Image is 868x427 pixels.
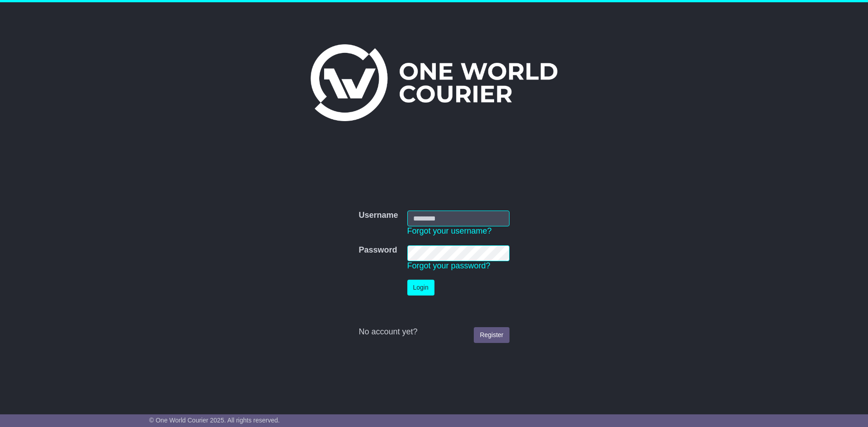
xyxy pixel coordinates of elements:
button: Login [407,280,434,296]
div: No account yet? [359,327,509,337]
img: One World [311,44,557,121]
label: Username [359,211,398,221]
span: © One World Courier 2025. All rights reserved. [149,417,280,424]
label: Password [359,245,397,255]
a: Forgot your password? [407,261,491,270]
a: Forgot your username? [407,226,492,235]
a: Register [474,327,509,343]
